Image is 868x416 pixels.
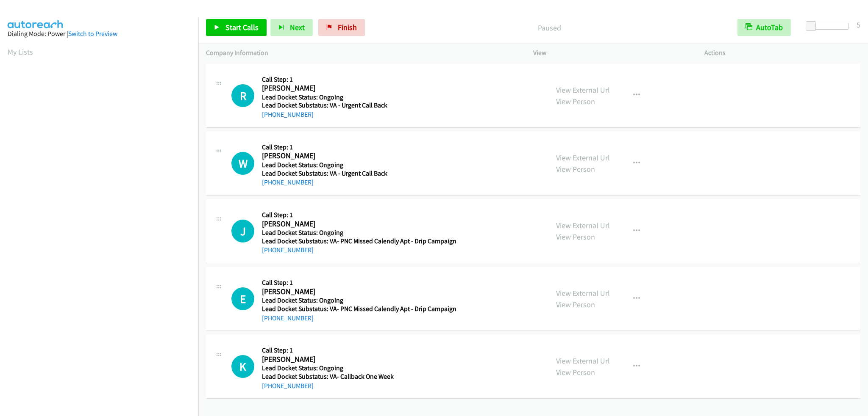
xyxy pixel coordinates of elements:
[262,110,314,118] a: [PHONE_NUMBER]
[318,19,365,36] a: Finish
[262,237,456,245] h5: Lead Docket Substatus: VA- PNC Missed Calendly Apt - Drip Campaign
[231,220,254,242] div: The call is yet to be attempted
[290,22,305,32] span: Next
[231,287,254,310] div: The call is yet to be attempted
[231,355,254,378] h1: K
[262,151,453,161] h2: [PERSON_NAME]
[262,305,456,313] h5: Lead Docket Substatus: VA- PNC Missed Calendly Apt - Drip Campaign
[262,75,453,84] h5: Call Step: 1
[262,83,453,93] h2: [PERSON_NAME]
[556,220,610,230] a: View External Url
[810,23,849,30] div: Delay between calls (in seconds)
[262,287,453,297] h2: [PERSON_NAME]
[556,153,610,163] a: View External Url
[262,364,453,372] h5: Lead Docket Status: Ongoing
[262,101,453,110] h5: Lead Docket Substatus: VA - Urgent Call Back
[262,314,314,322] a: [PHONE_NUMBER]
[262,143,453,152] h5: Call Step: 1
[704,48,860,58] p: Actions
[556,85,610,95] a: View External Url
[270,19,313,36] button: Next
[262,211,456,219] h5: Call Step: 1
[262,296,456,305] h5: Lead Docket Status: Ongoing
[231,220,254,242] h1: J
[262,93,453,102] h5: Lead Docket Status: Ongoing
[376,22,722,33] p: Paused
[737,19,791,36] button: AutoTab
[206,19,267,36] a: Start Calls
[262,278,456,287] h5: Call Step: 1
[206,48,518,58] p: Company Information
[262,219,453,229] h2: [PERSON_NAME]
[231,84,254,107] h1: R
[533,48,689,58] p: View
[556,300,595,309] a: View Person
[556,232,595,242] a: View Person
[556,164,595,174] a: View Person
[231,152,254,175] h1: W
[68,30,117,38] a: Switch to Preview
[262,161,453,169] h5: Lead Docket Status: Ongoing
[262,346,453,355] h5: Call Step: 1
[556,367,595,377] a: View Person
[262,169,453,178] h5: Lead Docket Substatus: VA - Urgent Call Back
[225,22,259,32] span: Start Calls
[8,47,33,57] a: My Lists
[231,355,254,378] div: The call is yet to be attempted
[556,288,610,298] a: View External Url
[857,19,860,30] div: 5
[556,96,595,106] a: View Person
[262,382,314,390] a: [PHONE_NUMBER]
[338,22,357,32] span: Finish
[556,356,610,366] a: View External Url
[262,372,453,381] h5: Lead Docket Substatus: VA- Callback One Week
[231,84,254,107] div: The call is yet to be attempted
[262,355,453,364] h2: [PERSON_NAME]
[262,229,456,237] h5: Lead Docket Status: Ongoing
[231,152,254,175] div: The call is yet to be attempted
[231,287,254,310] h1: E
[262,178,314,186] a: [PHONE_NUMBER]
[262,246,314,254] a: [PHONE_NUMBER]
[8,29,191,39] div: Dialing Mode: Power |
